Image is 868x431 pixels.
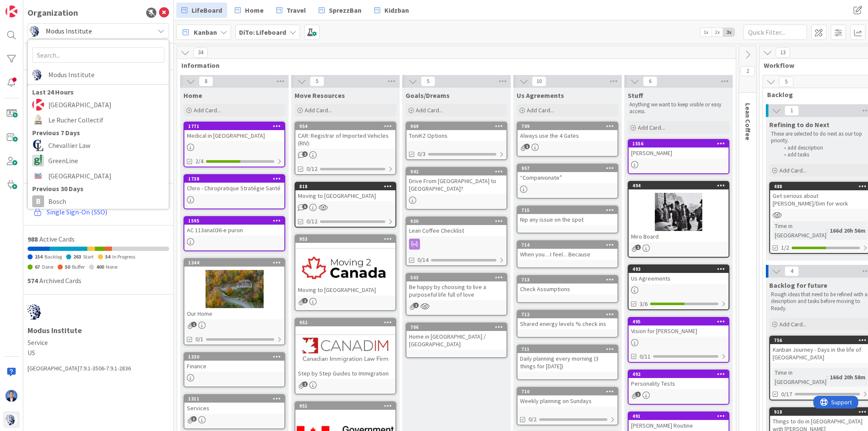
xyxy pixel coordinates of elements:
[306,217,317,226] span: 0/12
[239,28,286,36] b: DiTo: Lifeboard
[72,264,85,270] span: Buffer
[28,234,169,244] div: Active Cards
[517,395,618,406] div: Weekly planning on Sundays
[521,277,618,283] div: 713
[406,217,506,225] div: 930
[30,25,42,37] img: avatar
[48,154,164,167] span: GreenLine
[517,284,618,295] div: Check Assumptions
[517,275,618,303] a: 713Check Assumptions
[629,101,728,115] p: Anything we want to keep visible or easy access.
[195,157,203,166] span: 2/4
[48,68,164,81] span: Modus Institute
[184,91,202,100] span: Home
[629,378,729,389] div: Personality Tests
[769,281,827,289] span: Backlog for future
[629,370,729,378] div: 492
[635,392,641,397] span: 1
[629,370,729,389] div: 492Personality Tests
[45,253,62,260] span: Backlog
[271,3,311,18] a: Travel
[28,128,169,138] div: Previous 7 Days
[524,144,530,149] span: 1
[32,139,44,151] img: avatar
[299,184,395,189] div: 818
[299,123,395,129] div: 954
[30,204,169,220] a: Single Sign-On (SSO)
[517,206,618,234] a: 715Nip any issue on the spot
[517,345,618,380] a: 711Daily planning every morning (3 things for [DATE])
[48,139,164,152] span: Chevallier Law
[406,217,507,266] a: 930Lean Coffee Checklist0/14
[105,253,110,260] span: 54
[628,91,643,100] span: Stuff
[295,235,395,243] div: 953
[193,47,208,58] span: 34
[517,172,618,183] div: “Companionate”
[96,264,104,270] span: 400
[629,325,729,336] div: Vision for [PERSON_NAME]
[295,183,395,190] div: 818
[781,390,792,399] span: 0/17
[48,114,164,126] span: Le Rucher Collectif
[406,122,506,130] div: 969
[521,346,618,352] div: 711
[629,412,729,420] div: 491
[188,218,284,224] div: 1595
[828,373,868,382] div: 166d 20h 58m
[776,47,790,58] span: 13
[629,182,729,242] div: 494Miro Board
[629,231,729,242] div: Miro Board
[184,217,284,236] div: 1595AC 113ana036-e puron
[28,275,169,286] div: Archived Cards
[6,390,17,402] img: DP
[28,194,169,209] a: BBosch
[406,167,507,210] a: 942Drive From [GEOGRAPHIC_DATA] to [GEOGRAPHIC_DATA]?
[295,130,395,149] div: CAR: Registrar of Imported Vehicles (RIV):
[743,25,807,40] input: Quick Filter...
[517,276,618,284] div: 713
[521,165,618,171] div: 957
[184,217,284,225] div: 1595
[723,28,734,36] span: 3x
[629,318,729,336] div: 495Vision for [PERSON_NAME]
[32,170,44,182] img: avatar
[184,175,284,183] div: 1738
[632,183,729,189] div: 494
[517,164,618,172] div: 957
[184,352,285,387] a: 1330Finance
[199,76,213,86] span: 8
[42,264,53,270] span: Done
[35,253,42,260] span: 154
[295,182,396,228] a: 818Moving to [GEOGRAPHIC_DATA]0/12
[629,420,729,431] div: [PERSON_NAME] Routine
[295,319,395,326] div: 952
[192,5,222,15] span: LifeBoard
[517,122,618,130] div: 709
[779,320,807,328] span: Add Card...
[406,122,507,160] a: 969ToniKZ Options0/3
[184,353,284,361] div: 1330
[188,354,284,360] div: 1330
[28,326,169,335] h1: Modus Institute
[28,364,169,373] div: [GEOGRAPHIC_DATA] 7.9.1-3506-7.9.1-2836
[406,130,506,141] div: ToniKZ Options
[410,123,506,129] div: 969
[635,245,641,250] span: 1
[28,184,169,194] div: Previous 30 Days
[632,413,729,419] div: 491
[700,28,712,36] span: 1x
[46,25,150,37] span: Modus Institute
[295,319,395,379] div: 952Step by Step Guides to Immigration
[629,147,729,158] div: [PERSON_NAME]
[32,99,44,111] img: avatar
[184,175,284,194] div: 1738Chiro - Chiropratique Stratégie Santé
[184,361,284,372] div: Finance
[779,77,793,87] span: 5
[406,323,507,358] a: 706Home in [GEOGRAPHIC_DATA] / [GEOGRAPHIC_DATA]
[521,389,618,395] div: 710
[28,276,38,285] span: 574
[406,281,506,300] div: Be happy by choosing to live a purposeful life full of love
[517,240,618,268] a: 714When you…I feel…Because
[181,61,725,70] span: Information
